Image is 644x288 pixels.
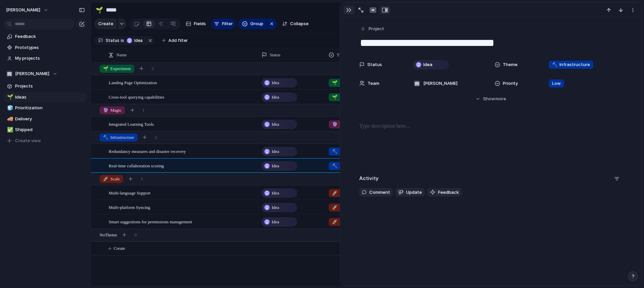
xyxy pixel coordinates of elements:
span: Prioritization [15,105,85,111]
span: 🔨 [552,62,557,67]
a: 🌱Ideas [3,92,87,102]
span: Group [250,20,263,27]
span: Add filter [168,38,188,44]
span: Team [368,80,379,87]
span: Prototypes [15,44,85,51]
span: Infrastructure [552,61,590,68]
span: Theme [337,52,349,58]
a: 🚚Delivery [3,114,87,124]
button: Filter [211,18,235,29]
a: 🧊Prioritization [3,103,87,113]
button: Update [395,188,425,197]
span: 🚀 [332,219,337,224]
span: Idea [134,38,144,44]
span: Idea [272,94,279,101]
button: Project [359,24,386,34]
span: 🔨 [332,149,337,154]
span: Status [106,38,119,44]
span: Idea [272,190,279,196]
button: Comment [359,188,393,197]
a: Projects [3,81,87,91]
button: is [119,37,125,44]
span: Shipped [15,126,85,133]
span: Idea [272,121,279,128]
a: Prototypes [3,43,87,53]
div: 🌱 [7,93,12,101]
span: Collapse [290,20,309,27]
div: 🏢 [414,80,420,87]
span: [PERSON_NAME] [423,80,458,87]
span: Idea [272,79,279,86]
span: Integrated Learning Tools [109,120,154,128]
button: 🧊 [6,105,13,111]
span: Scale [332,204,349,211]
div: 🚚 [7,115,12,123]
span: 🔮 [103,108,108,113]
span: Projects [15,83,85,90]
button: Idea [125,37,146,44]
button: ✅ [6,126,13,133]
span: Experiment [332,79,360,86]
span: 2 [152,65,154,72]
span: 1 [142,107,145,114]
span: Comment [369,189,390,196]
span: Status [367,61,382,68]
span: 🔨 [103,135,108,140]
span: 🌱 [103,66,108,71]
button: 🏢[PERSON_NAME] [3,69,87,79]
span: Scale [332,190,349,196]
span: Create view [15,137,41,144]
div: ✅ [7,126,12,134]
a: ✅Shipped [3,125,87,135]
span: Feedback [438,189,459,196]
span: Magic [332,121,351,128]
h2: Activity [359,175,379,182]
span: 0 [135,232,137,238]
span: Scale [332,219,349,225]
div: 🧊 [7,104,12,112]
span: Cross-tool querying capabilities [109,93,164,101]
span: My projects [15,55,85,62]
span: 3 [141,176,143,182]
span: Idea [272,163,279,169]
span: Real-time collaboration scoring [109,162,164,169]
button: 🌱 [6,94,13,101]
button: 🚚 [6,116,13,122]
span: Infrastructure [332,163,363,169]
button: Create view [3,136,87,146]
span: Update [406,189,422,196]
span: Scale [103,176,120,182]
span: Show [483,96,495,102]
button: Feedback [427,188,462,197]
span: No Theme [100,232,117,238]
span: Priority [503,80,518,87]
span: Theme [503,61,518,68]
span: Name [116,52,127,58]
span: Project [369,25,384,32]
span: Create [98,20,113,27]
a: Feedback [3,32,87,42]
span: Ideas [15,94,85,101]
span: 🔨 [332,163,337,168]
span: 🚀 [332,190,337,195]
span: Smart suggestions for permissions management [109,218,192,225]
button: [PERSON_NAME] [3,5,52,15]
span: 🚀 [332,205,337,210]
span: Magic [103,107,121,114]
span: Multi-platform Syncing [109,203,150,211]
span: Experiment [103,65,131,72]
span: is [121,38,124,44]
button: 🌱 [94,5,105,15]
span: Low [552,80,561,87]
span: Infrastructure [332,148,363,155]
button: Collapse [279,18,311,29]
span: more [495,96,506,102]
span: 🌱 [332,95,337,100]
span: 2 [155,134,157,141]
button: Fields [183,18,209,29]
span: Fields [194,20,206,27]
